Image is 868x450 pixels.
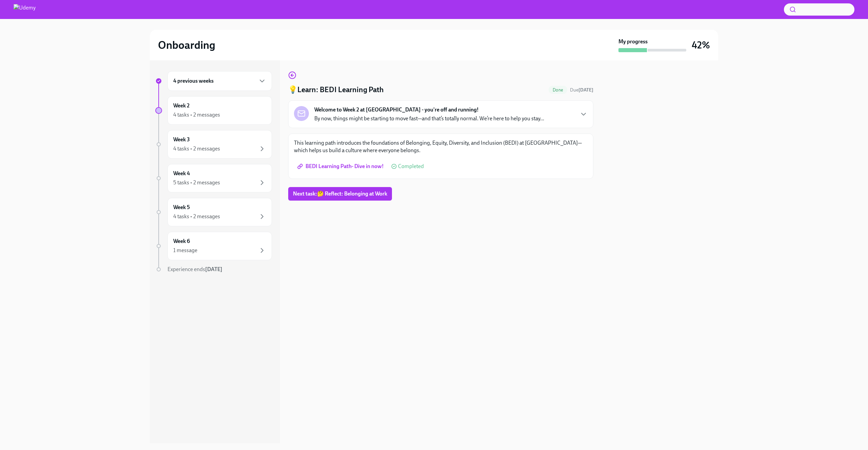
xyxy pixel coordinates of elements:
a: Week 61 message [155,232,272,260]
div: 4 tasks • 2 messages [173,111,220,119]
h6: Week 3 [173,136,190,143]
span: Experience ends [167,266,222,272]
strong: Welcome to Week 2 at [GEOGRAPHIC_DATA] - you're off and running! [314,106,479,114]
p: This learning path introduces the foundations of Belonging, Equity, Diversity, and Inclusion (BED... [294,139,588,154]
span: BEDI Learning Path- Dive in now! [299,163,384,170]
span: September 6th, 2025 09:00 [570,87,593,93]
span: Next task : 🤔 Reflect: Belonging at Work [293,190,387,197]
span: Due [570,87,593,93]
span: Completed [398,164,424,169]
a: Week 24 tasks • 2 messages [155,96,272,125]
h6: Week 4 [173,170,190,177]
div: 4 tasks • 2 messages [173,213,220,220]
h2: Onboarding [158,38,215,52]
div: 5 tasks • 2 messages [173,179,220,186]
button: Next task:🤔 Reflect: Belonging at Work [288,187,392,201]
h6: Week 6 [173,238,190,245]
h6: 4 previous weeks [173,77,214,85]
a: Week 45 tasks • 2 messages [155,164,272,192]
a: Week 54 tasks • 2 messages [155,198,272,226]
strong: My progress [618,38,648,45]
div: 4 tasks • 2 messages [173,145,220,152]
h6: Week 2 [173,102,190,109]
h3: 42% [692,39,710,51]
div: 1 message [173,247,197,254]
a: BEDI Learning Path- Dive in now! [294,160,389,173]
a: Week 34 tasks • 2 messages [155,130,272,159]
img: Udemy [14,4,36,15]
h6: Week 5 [173,204,190,211]
strong: [DATE] [578,87,593,93]
span: Done [549,87,567,93]
strong: [DATE] [205,266,222,272]
h4: 💡Learn: BEDI Learning Path [288,85,384,95]
p: By now, things might be starting to move fast—and that’s totally normal. We’re here to help you s... [314,115,544,122]
div: 4 previous weeks [167,71,272,91]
